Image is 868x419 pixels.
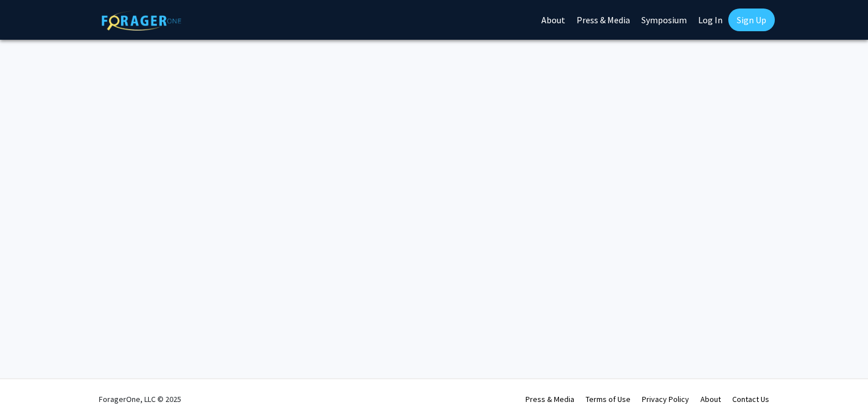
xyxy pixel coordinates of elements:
[728,9,775,31] a: Sign Up
[525,394,574,404] a: Press & Media
[700,394,721,404] a: About
[642,394,689,404] a: Privacy Policy
[586,394,631,404] a: Terms of Use
[732,394,769,404] a: Contact Us
[102,11,181,31] img: ForagerOne Logo
[99,379,181,419] div: ForagerOne, LLC © 2025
